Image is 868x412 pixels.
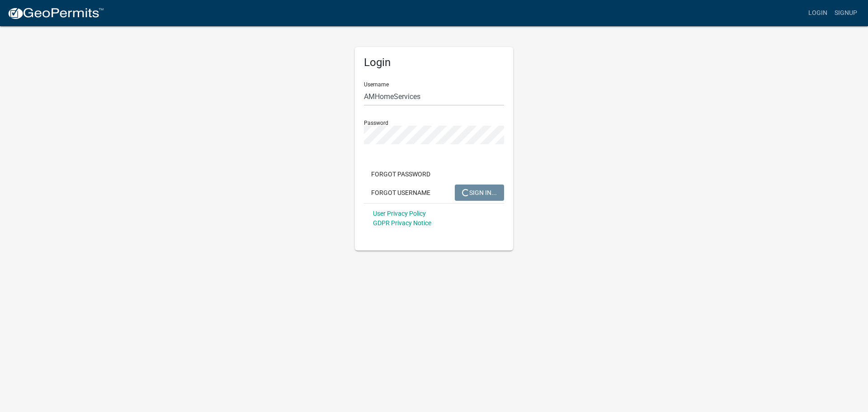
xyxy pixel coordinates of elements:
a: GDPR Privacy Notice [373,219,431,227]
span: SIGN IN... [462,189,497,196]
a: User Privacy Policy [373,210,426,217]
a: Signup [831,5,861,22]
h5: Login [364,56,504,69]
button: Forgot Password [364,166,438,182]
a: Login [805,5,831,22]
button: SIGN IN... [455,185,504,201]
button: Forgot Username [364,185,438,201]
